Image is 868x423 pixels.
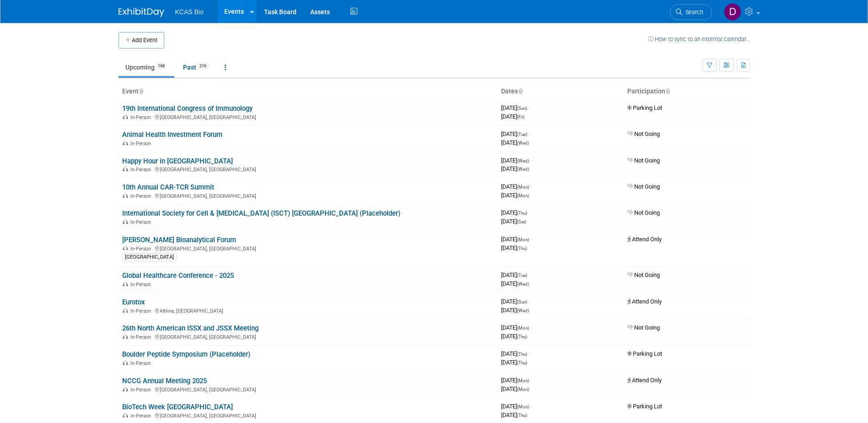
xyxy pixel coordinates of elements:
span: [DATE] [501,307,529,314]
a: NCCG Annual Meeting 2025 [122,377,207,385]
a: Sort by Participation Type [665,87,670,95]
span: [DATE] [501,244,527,251]
span: - [528,104,530,111]
div: [GEOGRAPHIC_DATA], [GEOGRAPHIC_DATA] [122,113,494,120]
span: (Mon) [517,378,529,383]
img: In-Person Event [123,219,128,224]
a: Global Healthcare Conference - 2025 [122,271,234,280]
span: In-Person [130,334,154,340]
span: (Tue) [517,273,527,278]
span: Not Going [627,183,660,190]
img: In-Person Event [123,334,128,339]
span: (Thu) [517,246,527,251]
span: [DATE] [501,359,527,366]
span: (Fri) [517,114,524,119]
span: (Sun) [517,106,527,111]
span: Not Going [627,324,660,331]
span: [DATE] [501,209,530,216]
span: [DATE] [501,403,532,410]
span: [DATE] [501,298,530,305]
a: Search [670,4,712,20]
span: [DATE] [501,280,529,287]
span: Not Going [627,271,660,278]
a: Boulder Peptide Symposium (Placeholder) [122,350,250,358]
span: - [528,271,530,278]
img: In-Person Event [123,413,128,418]
a: Eurotox [122,298,145,306]
span: (Mon) [517,387,529,392]
span: In-Person [130,141,154,146]
span: [DATE] [501,412,527,418]
span: Attend Only [627,236,662,243]
span: (Mon) [517,193,529,198]
span: In-Person [130,219,154,225]
th: Event [119,84,497,99]
span: Parking Lot [627,104,662,111]
img: In-Person Event [123,167,128,171]
span: 216 [197,63,209,70]
span: Search [682,9,703,16]
span: (Mon) [517,404,529,409]
span: - [530,324,532,331]
a: Animal Health Investment Forum [122,130,222,139]
img: In-Person Event [123,246,128,250]
div: [GEOGRAPHIC_DATA], [GEOGRAPHIC_DATA] [122,244,494,252]
span: [DATE] [501,130,530,137]
span: (Mon) [517,184,529,190]
span: (Wed) [517,282,529,287]
span: In-Person [130,413,154,419]
span: Parking Lot [627,403,662,410]
a: BioTech Week [GEOGRAPHIC_DATA] [122,403,233,411]
span: [DATE] [501,165,529,172]
img: In-Person Event [123,308,128,313]
div: [GEOGRAPHIC_DATA], [GEOGRAPHIC_DATA] [122,333,494,340]
a: How to sync to an external calendar... [648,36,750,43]
div: [GEOGRAPHIC_DATA], [GEOGRAPHIC_DATA] [122,385,494,393]
span: [DATE] [501,192,529,199]
th: Dates [497,84,624,99]
span: (Tue) [517,132,527,137]
span: [DATE] [501,183,532,190]
span: (Thu) [517,413,527,418]
span: Attend Only [627,377,662,384]
img: In-Person Event [123,114,128,119]
span: [DATE] [501,324,532,331]
img: In-Person Event [123,387,128,391]
span: [DATE] [501,157,532,164]
span: In-Person [130,282,154,287]
span: - [530,183,532,190]
span: [DATE] [501,385,529,392]
span: - [528,130,530,137]
a: [PERSON_NAME] Bioanalytical Forum [122,236,236,244]
a: 10th Annual CAR-TCR Summit [122,183,214,191]
div: [GEOGRAPHIC_DATA], [GEOGRAPHIC_DATA] [122,192,494,199]
div: [GEOGRAPHIC_DATA], [GEOGRAPHIC_DATA] [122,412,494,419]
img: In-Person Event [123,141,128,145]
span: (Wed) [517,141,529,146]
img: In-Person Event [123,193,128,198]
span: [DATE] [501,218,526,225]
span: In-Person [130,387,154,393]
span: - [530,403,532,410]
span: (Wed) [517,308,529,313]
span: [DATE] [501,377,532,384]
span: Not Going [627,209,660,216]
a: Happy Hour in [GEOGRAPHIC_DATA] [122,157,233,165]
span: [DATE] [501,333,527,340]
span: (Thu) [517,360,527,365]
span: Attend Only [627,298,662,305]
span: - [528,350,530,357]
span: (Thu) [517,211,527,216]
span: [DATE] [501,139,529,146]
span: (Mon) [517,325,529,331]
span: [DATE] [501,104,530,111]
img: ExhibitDay [119,8,164,17]
span: In-Person [130,167,154,173]
a: 26th North American ISSX and JSSX Meeting [122,324,259,332]
a: International Society for Cell & [MEDICAL_DATA] (ISCT) [GEOGRAPHIC_DATA] (Placeholder) [122,209,400,217]
button: Add Event [119,32,164,49]
a: Upcoming168 [119,59,174,76]
div: [GEOGRAPHIC_DATA] [122,253,177,261]
span: [DATE] [501,113,524,120]
img: In-Person Event [123,282,128,286]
